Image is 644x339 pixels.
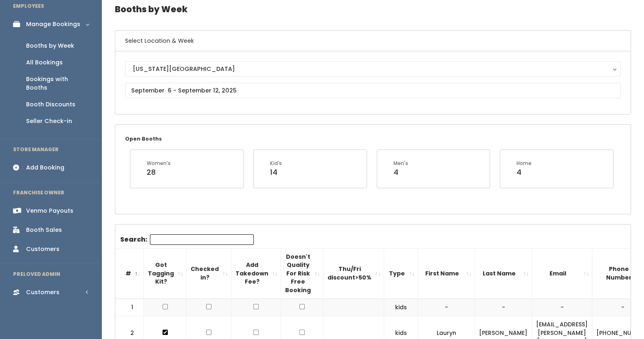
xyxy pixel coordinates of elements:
[26,207,73,215] div: Venmo Payouts
[517,167,532,178] div: 4
[125,135,162,142] small: Open Booths
[517,160,532,167] div: Home
[475,248,532,299] th: Last Name: activate to sort column ascending
[26,163,64,172] div: Add Booking
[147,167,171,178] div: 28
[393,167,408,178] div: 4
[384,299,418,316] td: kids
[26,226,62,234] div: Booth Sales
[270,167,282,178] div: 14
[231,248,281,299] th: Add Takedown Fee?: activate to sort column ascending
[144,248,187,299] th: Got Tagging Kit?: activate to sort column ascending
[115,31,631,51] h6: Select Location & Week
[532,299,592,316] td: -
[133,64,613,73] div: [US_STATE][GEOGRAPHIC_DATA]
[475,299,532,316] td: -
[187,248,231,299] th: Checked in?: activate to sort column ascending
[281,248,323,299] th: Doesn't Quality For Risk Free Booking : activate to sort column ascending
[323,248,384,299] th: Thu/Fri discount&gt;50%: activate to sort column ascending
[418,299,475,316] td: -
[418,248,475,299] th: First Name: activate to sort column ascending
[26,42,74,50] div: Booths by Week
[26,117,72,125] div: Seller Check-in
[26,75,89,92] div: Bookings with Booths
[125,61,621,77] button: [US_STATE][GEOGRAPHIC_DATA]
[120,234,254,245] label: Search:
[115,299,144,316] td: 1
[26,100,75,109] div: Booth Discounts
[147,160,171,167] div: Women's
[26,20,80,29] div: Manage Bookings
[393,160,408,167] div: Men's
[384,248,418,299] th: Type: activate to sort column ascending
[115,248,144,299] th: #: activate to sort column descending
[26,58,63,67] div: All Bookings
[150,234,254,245] input: Search:
[26,245,59,253] div: Customers
[270,160,282,167] div: Kid's
[125,83,621,98] input: September 6 - September 12, 2025
[26,288,59,297] div: Customers
[532,248,592,299] th: Email: activate to sort column ascending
